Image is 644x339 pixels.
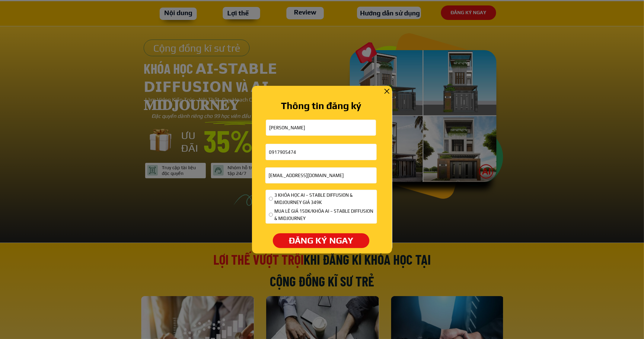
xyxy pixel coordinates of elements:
input: Họ và tên: [268,120,374,135]
input: Email [267,168,375,183]
span: 3 KHÓA HỌC AI – STABLE DIFFUSION & MIDJOURNEY GIÁ 349K [274,192,374,206]
span: MUA LẺ GIÁ 150K/KHÓA AI – STABLE DIFFUSION & MIDJOURNEY [274,208,374,222]
p: ĐĂNG KÝ NGAY [273,233,370,248]
div: Thông tin đăng ký [262,96,380,115]
input: Số điện thoại [267,144,375,160]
